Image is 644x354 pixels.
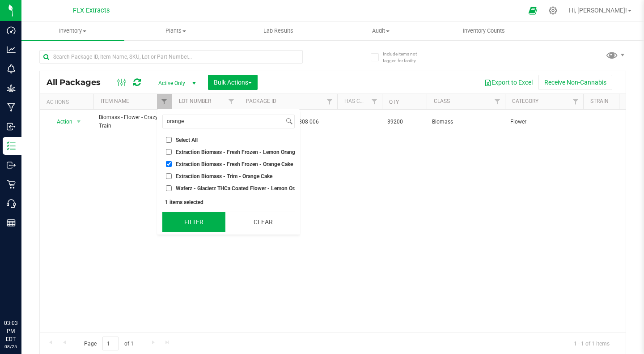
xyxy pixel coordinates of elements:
inline-svg: Inventory [7,141,16,150]
input: 1 [102,337,119,350]
span: Page of 1 [76,337,141,350]
span: Include items not tagged for facility [383,51,428,64]
a: Strain [590,98,609,104]
inline-svg: Manufacturing [7,103,16,112]
button: Bulk Actions [208,75,258,90]
div: Manage settings [547,6,559,15]
div: Actions [47,99,90,105]
p: 03:03 PM EDT [4,319,17,343]
span: Hi, [PERSON_NAME]! [569,7,627,14]
a: Audit [330,21,432,40]
inline-svg: Grow [7,84,16,93]
span: All Packages [47,77,110,87]
a: Lot Number [179,98,211,104]
span: Select All [176,137,198,143]
span: Plants [125,27,227,35]
input: Search Package ID, Item Name, SKU, Lot or Part Number... [39,50,303,64]
inline-svg: Outbound [7,161,16,170]
a: Filter [322,94,337,109]
span: Open Ecommerce Menu [523,2,543,19]
span: Bulk Actions [214,79,252,86]
span: FLX Extracts [73,7,110,14]
a: Package ID [246,98,276,104]
a: Category [512,98,538,104]
span: Audit [330,27,432,35]
input: Extraction Biomass - Fresh Frozen - Lemon Orange Cake [166,149,172,155]
span: Biomass - Flower - Crazy Train [99,113,166,130]
inline-svg: Inbound [7,122,16,131]
input: Select All [166,137,172,143]
span: Extraction Biomass - Trim - Orange Cake [176,174,272,179]
span: 39200 [387,118,421,126]
input: Waferz - Glacierz THCa Coated Flower - Lemon Orange Cake 7g [166,185,172,191]
span: Biomass [432,118,500,126]
a: Inventory Counts [432,21,535,40]
span: Action [49,115,73,128]
a: Filter [367,94,382,109]
button: Clear [232,212,295,232]
a: Qty [389,99,399,105]
span: Lab Results [251,27,305,35]
inline-svg: Analytics [7,45,16,54]
span: Waferz - Glacierz THCa Coated Flower - Lemon Orange Cake 7g [176,186,326,191]
inline-svg: Reports [7,218,16,227]
a: Class [434,98,450,104]
button: Filter [162,212,225,232]
span: select [73,115,85,128]
a: Item Name [101,98,129,104]
inline-svg: Retail [7,180,16,189]
a: Lab Results [227,21,330,40]
button: Receive Non-Cannabis [538,75,612,90]
th: Has COA [337,94,382,110]
span: Extraction Biomass - Fresh Frozen - Orange Cake [176,162,293,167]
input: Extraction Biomass - Fresh Frozen - Orange Cake [166,161,172,167]
input: Extraction Biomass - Trim - Orange Cake [166,173,172,179]
div: 1 items selected [165,199,292,205]
a: Filter [490,94,505,109]
a: Filter [224,94,239,109]
inline-svg: Monitoring [7,64,16,73]
span: 1 - 1 of 1 items [567,337,617,350]
p: 08/25 [4,343,17,350]
a: Filter [157,94,172,109]
a: Plants [124,21,227,40]
a: Inventory [21,21,124,40]
button: Export to Excel [479,75,538,90]
inline-svg: Call Center [7,199,16,208]
span: Inventory [21,27,124,35]
input: Search [163,115,284,128]
a: Filter [568,94,583,109]
span: Flower [510,118,578,126]
span: Inventory Counts [451,27,517,35]
span: Extraction Biomass - Fresh Frozen - Lemon Orange Cake [176,149,311,155]
inline-svg: Dashboard [7,26,16,35]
